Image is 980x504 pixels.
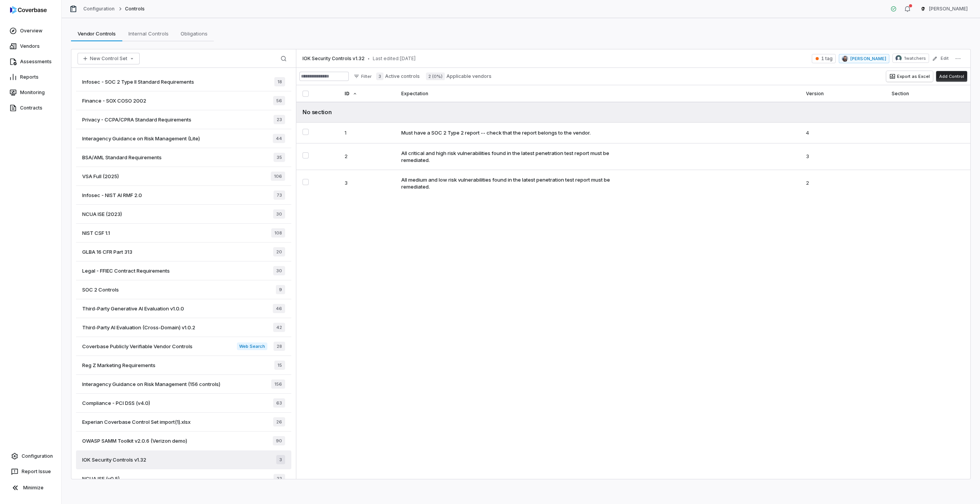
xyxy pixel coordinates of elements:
a: Reports [2,70,60,84]
button: Gus Cuddy avatar[PERSON_NAME] [915,3,972,15]
span: 35 [274,153,285,162]
span: 56 [273,96,285,105]
td: 4 [800,123,885,143]
span: 26 [273,417,285,426]
a: Third-Party Generative AI Evaluation v1.0.046 [76,299,291,318]
span: BSA/AML Standard Requirements [82,154,162,161]
span: SOC 2 Controls [82,286,119,293]
span: Privacy - CCPA/CPRA Standard Requirements [82,116,191,123]
button: Export as Excel [886,71,933,82]
button: Minimize [3,480,58,496]
button: Edit [930,52,951,66]
span: Experian Coverbase Control Set import(1).xlsx [82,418,191,425]
span: NIST CSF 1.1 [82,229,110,236]
span: 156 [271,379,285,389]
a: Finance - SOX COSO 200256 [76,91,291,110]
a: IOK Security Controls v1.323 [76,450,291,469]
label: Applicable vendors [426,72,492,80]
td: 1 [338,123,395,143]
span: Reg Z Marketing Requirements [82,362,155,369]
button: New Control Set [78,53,140,64]
a: Monitoring [2,86,60,99]
span: 18 [274,77,285,86]
span: 9 [276,285,285,294]
img: Zi Chong Kao avatar [896,55,902,61]
span: 3 [376,72,384,80]
span: Interagency Guidance on Risk Management (156 controls) [82,381,220,388]
div: All medium and low risk vulnerabilities found in the latest penetration test report must be remed... [401,176,627,190]
span: GLBA 16 CFR Part 313 [82,248,132,255]
span: 30 [273,209,285,219]
span: Third-Party AI Evaluation (Cross-Domain) v1.0.2 [82,324,195,331]
button: Add Control [936,71,967,82]
span: IOK Security Controls v1.32 [82,456,146,463]
button: Select 2 control [302,152,309,158]
span: 73 [274,190,285,200]
td: 2 [800,170,885,196]
span: OWASP SAMM Toolkit v2.0.6 (Verizon demo) [82,437,187,444]
span: Last edited: [DATE] [373,56,416,62]
button: Select 1 control [302,129,309,135]
td: 3 [338,170,395,196]
span: VSA Full (2025) [82,173,119,180]
span: Finance - SOX COSO 2002 [82,97,146,104]
a: SOC 2 Controls9 [76,280,291,299]
a: Interagency Guidance on Risk Management (Lite)44 [76,129,291,148]
a: GLBA 16 CFR Part 31320 [76,243,291,261]
a: Configuration [3,449,58,463]
a: NCUA ISE (2023)30 [76,205,291,224]
button: More actions [952,54,964,63]
span: Compliance - PCI DSS (v4.0) [82,399,150,406]
span: 46 [273,304,285,313]
span: Vendor Controls [74,29,119,39]
button: Filter [350,72,375,81]
span: 1 watchers [904,55,926,61]
div: Must have a SOC 2 Type 2 report -- check that the report belongs to the vendor. [401,129,591,136]
td: 2 [338,143,395,170]
span: [PERSON_NAME] [929,6,968,12]
a: Infosec - NIST AI RMF 2.073 [76,186,291,205]
button: Select 3 control [302,179,309,185]
a: VSA Full (2025)106 [76,167,291,186]
a: Infosec - SOC 2 Type II Standard Requirements18 [76,72,291,91]
span: Third-Party Generative AI Evaluation v1.0.0 [82,305,184,312]
span: Controls [125,6,145,12]
a: Third-Party AI Evaluation (Cross-Domain) v1.0.242 [76,318,291,337]
a: Coverbase Publicly Verifiable Vendor ControlsWeb Search28 [76,337,291,356]
span: [PERSON_NAME] [850,56,886,62]
a: Configuration [83,6,115,12]
span: Filter [361,74,372,79]
div: Section [892,85,964,102]
a: Compliance - PCI DSS (v4.0)63 [76,394,291,413]
img: logo-D7KZi-bG.svg [10,6,47,14]
a: NIST CSF 1.1108 [76,224,291,243]
a: Overview [2,24,60,38]
span: 22 [274,474,285,483]
a: Privacy - CCPA/CPRA Standard Requirements23 [76,110,291,129]
span: NCUA ISE (v0.5) [82,475,120,482]
span: 108 [271,228,285,238]
img: Gus Cuddy avatar [920,6,926,12]
span: Infosec - SOC 2 Type II Standard Requirements [82,78,194,85]
a: Contracts [2,101,60,115]
span: 15 [274,361,285,370]
span: NCUA ISE (2023) [82,211,122,217]
span: 44 [273,134,285,143]
span: 23 [274,115,285,124]
span: 20 [273,247,285,256]
div: ID [345,85,389,102]
a: Vendors [2,39,60,53]
div: All critical and high risk vulnerabilities found in the latest penetration test report must be re... [401,150,627,164]
a: BSA/AML Standard Requirements35 [76,148,291,167]
span: Web Search [237,342,267,350]
span: 30 [273,266,285,275]
span: Internal Controls [125,29,172,39]
a: Legal - FFIEC Contract Requirements30 [76,261,291,280]
a: NCUA ISE (v0.5)22 [76,469,291,488]
span: Legal - FFIEC Contract Requirements [82,267,170,274]
span: Obligations [177,29,211,39]
img: Anna Chen avatar [842,56,848,62]
span: • [368,56,370,61]
div: No section [302,108,964,116]
span: 42 [273,323,285,332]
